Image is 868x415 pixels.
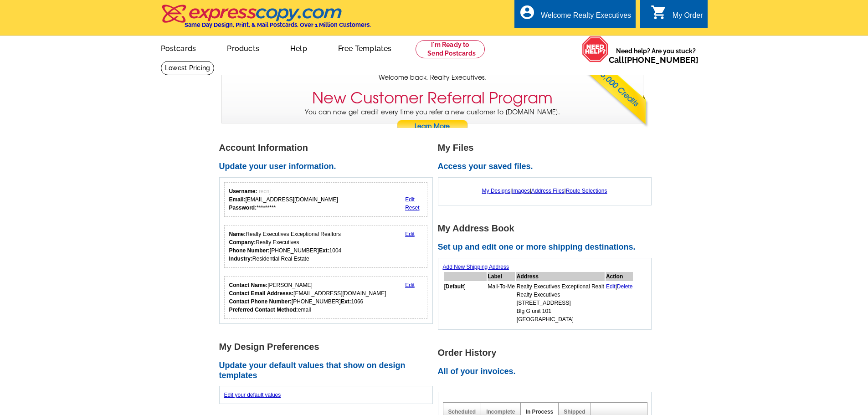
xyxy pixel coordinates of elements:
h2: Update your default values that show on design templates [219,361,438,380]
h1: My Design Preferences [219,342,438,352]
a: Products [212,37,274,58]
th: Action [606,272,633,281]
h1: Order History [438,348,657,358]
th: Label [488,272,515,281]
b: Default [446,283,464,290]
div: Who should we contact regarding order issues? [224,276,428,319]
h3: New Customer Referral Program [312,89,553,108]
span: recnj [259,188,271,195]
a: Incomplete [486,409,515,415]
h4: Same Day Design, Print, & Mail Postcards. Over 1 Million Customers. [185,21,371,28]
a: Edit [606,283,616,290]
strong: Contact Phone Number: [229,298,292,305]
td: Mail-To-Me [488,282,515,324]
h1: My Address Book [438,224,657,233]
a: Reset [405,205,419,211]
h1: My Files [438,143,657,153]
h2: Update your user information. [219,162,438,172]
a: Add New Shipping Address [443,264,509,270]
span: Need help? Are you stuck? [609,46,703,65]
strong: Company: [229,239,256,246]
a: Edit [405,231,415,237]
a: Images [512,188,529,194]
strong: Industry: [229,256,252,262]
td: [ ] [444,282,487,324]
strong: Email: [229,196,246,203]
a: Help [276,37,322,58]
h1: Account Information [219,143,438,153]
div: Realty Executives Exceptional Realtors Realty Executives [PHONE_NUMBER] 1004 Residential Real Estate [229,230,342,263]
a: Scheduled [448,409,476,415]
a: Same Day Design, Print, & Mail Postcards. Over 1 Million Customers. [161,11,371,28]
div: [PERSON_NAME] [EMAIL_ADDRESS][DOMAIN_NAME] [PHONE_NUMBER] 1066 email [229,281,386,314]
div: Your personal details. [224,225,428,268]
th: Address [516,272,605,281]
div: | | | [443,182,647,200]
td: | [606,282,633,324]
strong: Ext: [319,247,329,254]
strong: Phone Number: [229,247,270,254]
strong: Contact Name: [229,282,268,288]
div: Welcome Realty Executives [541,11,631,24]
strong: Ext: [341,298,351,305]
strong: Username: [229,188,257,195]
a: Delete [617,283,633,290]
img: help [582,36,609,62]
strong: Password: [229,205,257,211]
i: account_circle [519,4,535,20]
a: Edit your default values [224,392,281,398]
i: shopping_cart [651,4,667,20]
a: Shipped [564,409,585,415]
a: Edit [405,196,415,203]
a: In Process [526,409,554,415]
span: Call [609,55,699,65]
a: My Designs [482,188,511,194]
span: Welcome back, Realty Executives. [379,73,486,82]
strong: Contact Email Addresss: [229,290,294,297]
a: Edit [405,282,415,288]
td: Realty Executives Exceptional Realt Realty Executives [STREET_ADDRESS] Blg G unit 101 [GEOGRAPHIC... [516,282,605,324]
strong: Preferred Contact Method: [229,307,298,313]
a: Route Selections [566,188,607,194]
div: Your login information. [224,182,428,217]
strong: Name: [229,231,246,237]
p: You can now get credit every time you refer a new customer to [DOMAIN_NAME]. [222,108,643,133]
a: Learn More [396,120,468,133]
h2: All of your invoices. [438,367,657,377]
div: My Order [673,11,703,24]
a: Address Files [531,188,565,194]
h2: Access your saved files. [438,162,657,172]
h2: Set up and edit one or more shipping destinations. [438,242,657,252]
a: Postcards [146,37,211,58]
a: Free Templates [324,37,406,58]
a: [PHONE_NUMBER] [624,55,699,65]
a: shopping_cart My Order [651,10,703,21]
